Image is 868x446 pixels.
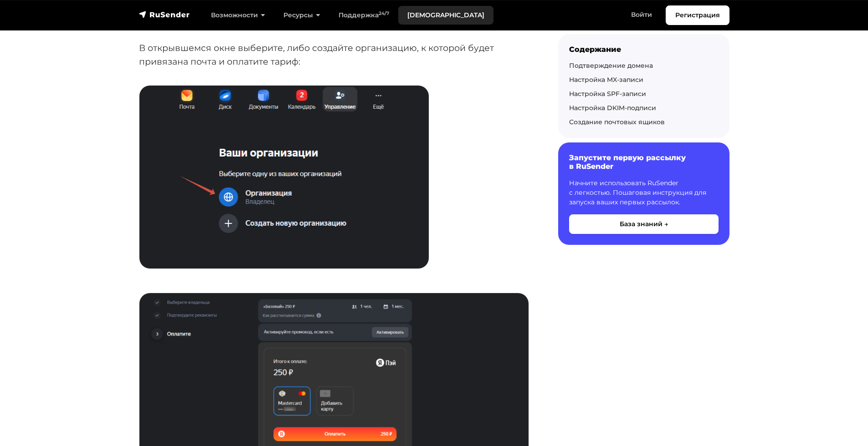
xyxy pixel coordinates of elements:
[398,6,493,25] a: [DEMOGRAPHIC_DATA]
[329,6,398,25] a: Поддержка24/7
[569,61,653,70] a: Подтверждение домена
[622,5,661,24] a: Войти
[569,90,646,98] a: Настройка SPF-записи
[139,41,529,69] p: В открывшемся окне выберите, либо создайте организацию, к которой будет привязана почта и оплатит...
[569,178,719,207] p: Начните использовать RuSender с легкостью. Пошаговая инструкция для запуска ваших первых рассылок.
[139,10,190,19] img: RuSender
[569,153,719,171] h6: Запустите первую рассылку в RuSender
[666,5,729,25] a: Регистрация
[274,6,329,25] a: Ресурсы
[202,6,274,25] a: Возможности
[379,10,389,16] sup: 24/7
[569,104,656,112] a: Настройка DKIM-подписи
[139,86,429,269] img: Ваши организации Яндекс 360
[569,45,719,54] div: Содержание
[569,76,643,84] a: Настройка MX-записи
[569,214,719,234] button: База знаний →
[569,118,665,126] a: Создание почтовых ящиков
[558,142,729,244] a: Запустите первую рассылку в RuSender Начните использовать RuSender с легкостью. Пошаговая инструк...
